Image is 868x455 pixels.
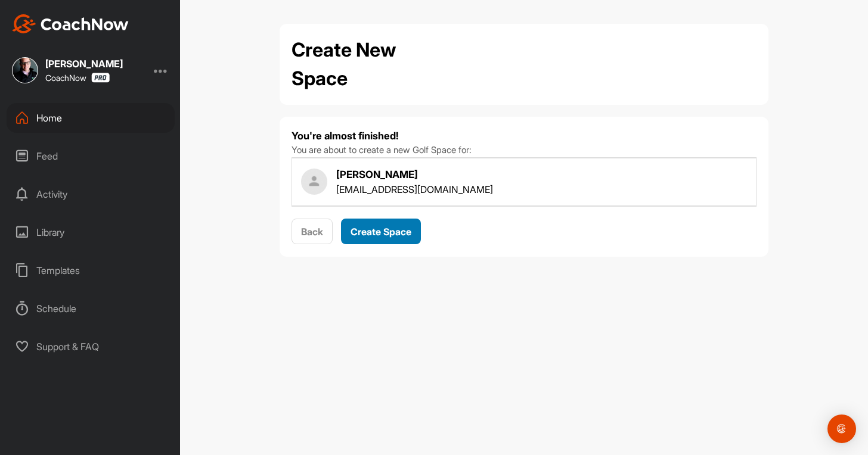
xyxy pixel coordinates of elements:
[301,226,323,238] span: Back
[12,57,38,83] img: square_d7b6dd5b2d8b6df5777e39d7bdd614c0.jpg
[7,332,175,361] div: Support & FAQ
[292,36,452,93] h2: Create New Space
[827,415,856,443] div: Open Intercom Messenger
[7,103,175,133] div: Home
[301,169,327,195] img: user
[91,73,110,83] img: CoachNow Pro
[336,182,493,197] p: [EMAIL_ADDRESS][DOMAIN_NAME]
[45,59,123,68] div: [PERSON_NAME]
[292,144,757,157] p: You are about to create a new Golf Space for:
[292,219,333,244] button: Back
[7,141,175,171] div: Feed
[7,217,175,247] div: Library
[7,179,175,209] div: Activity
[341,219,421,244] button: Create Space
[12,14,129,33] img: CoachNow
[351,226,411,238] span: Create Space
[45,73,110,83] div: CoachNow
[336,167,493,182] h4: [PERSON_NAME]
[7,255,175,285] div: Templates
[292,129,757,144] h4: You're almost finished!
[7,294,175,323] div: Schedule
